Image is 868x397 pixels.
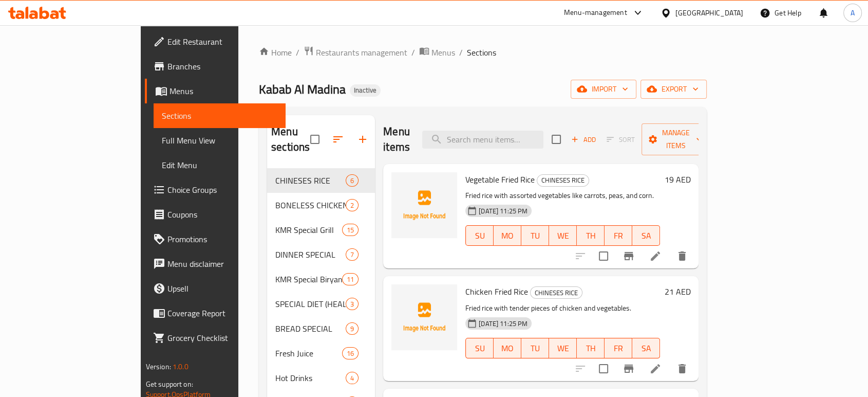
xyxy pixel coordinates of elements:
[632,338,660,358] button: SA
[577,338,605,358] button: TH
[275,347,342,359] span: Fresh Juice
[581,341,600,356] span: TH
[564,7,627,19] div: Menu-management
[391,284,457,350] img: Chicken Fried Rice
[664,284,690,299] h6: 21 AED
[167,282,277,295] span: Upsell
[649,363,662,375] a: Edit menu item
[530,286,582,299] div: CHINESES RICE
[167,233,277,245] span: Promotions
[346,322,358,335] div: items
[343,225,358,235] span: 15
[162,159,277,171] span: Edit Menu
[145,79,286,103] a: Menus
[167,208,277,221] span: Coupons
[549,338,577,358] button: WE
[145,177,286,202] a: Choice Groups
[145,276,286,301] a: Upsell
[350,84,381,97] div: Inactive
[145,54,286,79] a: Branches
[609,228,628,243] span: FR
[525,228,545,243] span: TU
[275,372,346,384] span: Hot Drinks
[593,245,614,267] span: Select to update
[467,46,496,59] span: Sections
[851,7,855,19] span: A
[431,46,455,59] span: Menus
[343,275,358,284] span: 11
[549,225,577,246] button: WE
[326,127,350,152] span: Sort sections
[675,7,743,19] div: [GEOGRAPHIC_DATA]
[167,332,277,344] span: Grocery Checklist
[173,360,188,373] span: 1.0.0
[304,46,407,59] a: Restaurants management
[154,153,286,177] a: Edit Menu
[553,341,573,356] span: WE
[145,326,286,350] a: Grocery Checklist
[475,319,532,329] span: [DATE] 11:25 PM
[146,377,193,391] span: Get support on:
[571,80,636,99] button: import
[581,228,600,243] span: TH
[304,129,326,150] span: Select all sections
[465,284,528,299] span: Chicken Fried Rice
[342,273,358,285] div: items
[275,174,346,187] span: CHINESES RICE
[605,225,632,246] button: FR
[465,302,660,315] p: Fried rice with tender pieces of chicken and vegetables.
[616,356,641,381] button: Branch-specific-item
[267,341,375,366] div: Fresh Juice16
[259,46,707,59] nav: breadcrumb
[267,193,375,218] div: BONELESS CHICKEN SPECIAL2
[649,250,662,262] a: Edit menu item
[570,134,597,146] span: Add
[350,86,381,95] span: Inactive
[267,168,375,193] div: CHINESES RICE6
[271,124,310,155] h2: Menu sections
[346,174,358,187] div: items
[162,134,277,147] span: Full Menu View
[275,322,346,335] span: BREAD SPECIAL
[650,127,702,152] span: Manage items
[537,174,589,187] div: CHINESES RICE
[640,80,707,99] button: export
[267,242,375,267] div: DINNER SPECIAL7
[275,248,346,261] span: DINNER SPECIAL
[167,35,277,48] span: Edit Restaurant
[465,172,535,187] span: Vegetable Fried Rice
[605,338,632,358] button: FR
[664,172,690,187] h6: 19 AED
[145,251,286,276] a: Menu disclaimer
[346,372,358,384] div: items
[636,341,656,356] span: SA
[145,202,286,227] a: Coupons
[391,172,457,238] img: Vegetable Fried Rice
[632,225,660,246] button: SA
[275,224,342,236] span: KMR Special Grill
[411,46,415,59] li: /
[267,267,375,292] div: KMR Special Biryani11
[494,338,521,358] button: MO
[525,341,545,356] span: TU
[145,227,286,251] a: Promotions
[419,46,455,59] a: Menus
[641,123,710,155] button: Manage items
[494,225,521,246] button: MO
[498,228,517,243] span: MO
[346,199,358,211] div: items
[275,273,342,285] div: KMR Special Biryani
[553,228,573,243] span: WE
[600,132,641,148] span: Select section first
[167,258,277,270] span: Menu disclaimer
[154,103,286,128] a: Sections
[475,206,532,216] span: [DATE] 11:25 PM
[346,299,358,309] span: 3
[167,307,277,319] span: Coverage Report
[609,341,628,356] span: FR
